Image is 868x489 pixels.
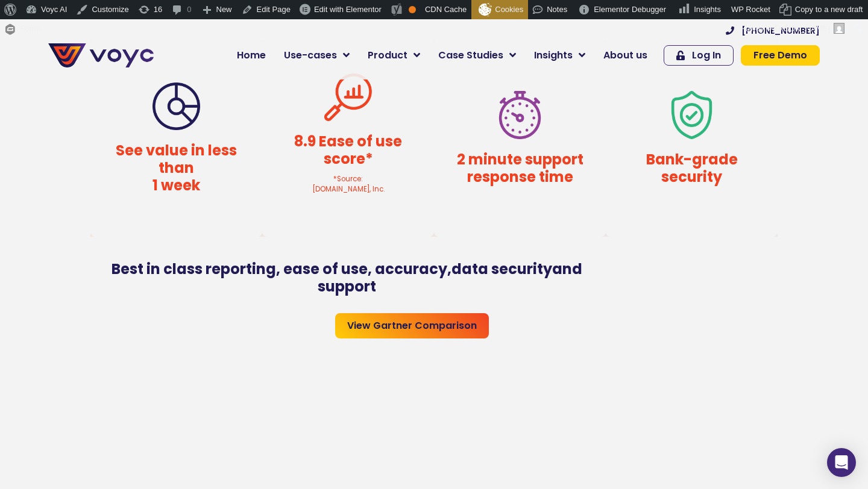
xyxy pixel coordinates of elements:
img: Shield icon [668,91,716,139]
iframe: Customer reviews powered by Trustpilot [42,414,826,446]
span: Insights [534,48,573,63]
a: Case Studies [429,43,525,67]
span: and support [318,259,582,296]
h3: Best in class reporting, ease of use, accuracy, [90,261,603,296]
a: Log In [664,45,734,66]
a: Privacy Policy [248,251,305,263]
a: Howdy, [736,19,849,39]
a: Product [359,43,429,67]
a: Free Demo [741,45,820,66]
span: About us [603,48,647,63]
img: stop-watch [496,91,544,139]
span: View Gartner Comparison [347,321,477,331]
img: voyc-full-logo [48,43,154,67]
span: Product [368,48,407,63]
span: Log In [692,51,721,60]
img: pie-graph [153,83,201,131]
p: *Source: [DOMAIN_NAME], Inc. [280,174,416,195]
a: Insights [525,43,594,67]
span: Job title [160,98,201,111]
span: [PERSON_NAME] [766,24,830,33]
h4: 2 minute support response time [452,151,588,186]
span: Case Studies [438,48,503,63]
div: OK [409,6,416,13]
a: [PHONE_NUMBER] [726,26,820,35]
span: Insights [694,5,721,14]
span: Use-cases [284,48,337,63]
h4: 8.9 Ease of use score* [280,133,416,168]
a: Use-cases [275,43,359,67]
img: loupe [324,73,373,122]
span: Home [237,48,266,63]
span: Edit with Elementor [314,5,382,14]
h4: See value in less than 1 week [108,142,244,194]
span: Free Demo [753,51,807,60]
span: Phone [160,48,190,62]
div: Open Intercom Messenger [827,448,856,477]
a: About us [594,43,656,67]
h4: Bank-grade security [624,151,759,186]
span: data security [451,259,552,279]
a: Home [228,43,275,67]
span: Forms [20,19,42,39]
a: View Gartner Comparison [335,313,489,338]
